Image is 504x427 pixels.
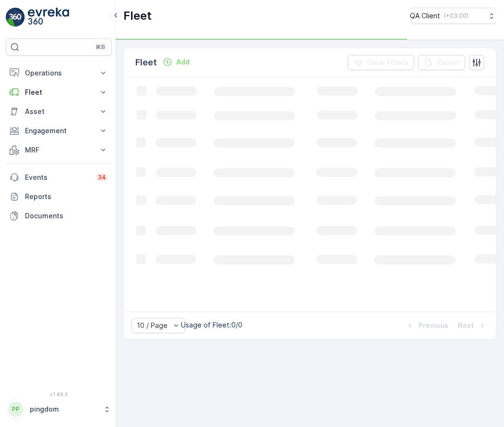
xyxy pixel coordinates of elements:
[25,126,93,136] p: Engagement
[6,168,112,187] a: Events34
[25,192,108,201] p: Reports
[6,206,112,226] a: Documents
[6,391,112,397] span: v 1.49.3
[6,63,112,83] button: Operations
[404,320,449,331] button: Previous
[6,187,112,206] a: Reports
[410,11,440,21] p: QA Client
[6,399,112,419] button: PPpingdom
[437,58,459,67] p: Export
[25,88,93,97] p: Fleet
[98,174,106,181] p: 34
[6,121,112,140] button: Engagement
[30,404,98,414] p: pingdom
[419,321,448,330] p: Previous
[6,8,25,27] img: logo
[159,56,193,68] button: Add
[444,12,468,20] p: ( +03:00 )
[25,173,90,182] p: Events
[348,55,414,70] button: Clear Filters
[25,211,108,221] p: Documents
[176,57,190,67] p: Add
[135,56,157,69] p: Fleet
[96,43,105,51] p: ⌘B
[418,55,465,70] button: Export
[123,8,152,24] p: Fleet
[25,145,93,155] p: MRF
[6,83,112,102] button: Fleet
[25,68,93,78] p: Operations
[28,8,69,27] img: logo_light-DOdMpM7g.png
[25,107,93,116] p: Asset
[458,321,474,330] p: Next
[181,320,242,330] p: Usage of Fleet : 0/0
[367,58,408,67] p: Clear Filters
[6,102,112,121] button: Asset
[6,140,112,160] button: MRF
[410,8,496,24] button: QA Client(+03:00)
[8,402,24,417] div: PP
[457,320,488,331] button: Next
